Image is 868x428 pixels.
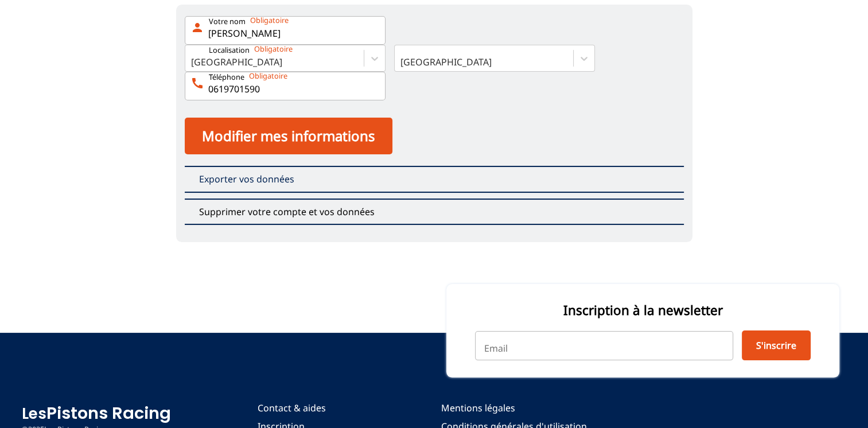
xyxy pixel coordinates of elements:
[190,76,204,90] span: call
[185,199,684,225] a: Supprimer votre compte et vos données
[475,331,733,360] input: Email
[209,17,246,27] p: Votre nom
[400,57,403,67] input: [GEOGRAPHIC_DATA]
[258,402,354,414] a: Contact & aides
[22,402,171,425] a: LesPistons Racing
[742,330,811,360] button: S'inscrire
[441,402,586,414] a: Mentions légales
[185,118,392,154] button: Modifier mes informations
[190,21,204,34] span: person
[185,16,386,45] input: Votre nomperson
[185,166,684,192] a: Exporter vos données
[22,403,46,424] span: Les
[191,57,193,67] input: [GEOGRAPHIC_DATA]
[475,301,811,319] p: Inscription à la newsletter
[209,45,250,56] p: Localisation
[185,72,386,100] input: Téléphonecall
[209,72,244,83] p: Téléphone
